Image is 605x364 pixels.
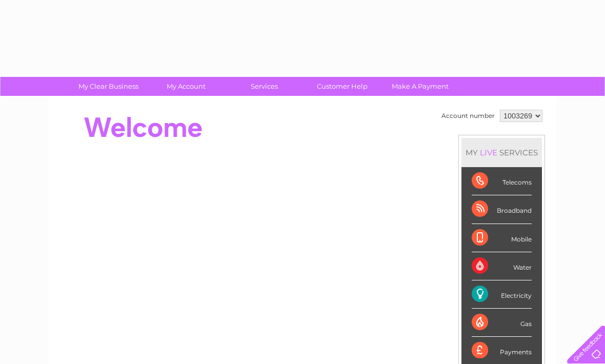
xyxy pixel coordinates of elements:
[472,195,532,224] div: Broadband
[439,107,497,125] td: Account number
[472,224,532,252] div: Mobile
[300,77,385,96] a: Customer Help
[461,138,542,167] div: MY SERVICES
[478,148,499,157] div: LIVE
[472,252,532,280] div: Water
[472,280,532,309] div: Electricity
[472,167,532,195] div: Telecoms
[144,77,229,96] a: My Account
[66,77,151,96] a: My Clear Business
[378,77,462,96] a: Make A Payment
[472,309,532,337] div: Gas
[222,77,307,96] a: Services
